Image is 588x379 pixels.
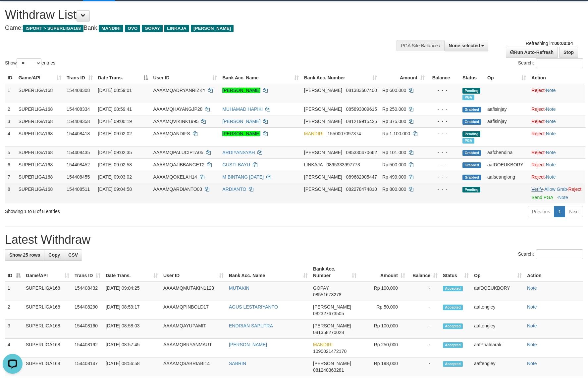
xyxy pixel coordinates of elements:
span: 154408418 [67,131,90,136]
span: Accepted [443,323,463,329]
td: 6 [5,158,16,171]
span: [PERSON_NAME] [304,174,342,180]
a: Show 25 rows [5,249,44,261]
div: PGA Site Balance / [397,40,444,51]
span: AAAAMQADRYANRIZKY [153,88,206,93]
td: aafDOEUKBORY [485,158,529,171]
td: 1 [5,84,16,103]
a: ARDIANTO [222,187,246,192]
span: MANDIRI [99,25,123,32]
a: Reject [568,187,582,192]
h4: Game: Bank: [5,25,385,31]
td: SUPERLIGA168 [23,358,72,376]
td: AAAAMQAYUPAMIT [161,320,226,339]
a: Note [546,131,556,136]
span: Rp 375.000 [382,119,406,124]
a: Note [546,162,556,167]
a: Stop [559,47,578,58]
th: Amount: activate to sort column ascending [359,263,408,282]
span: None selected [449,43,480,48]
span: Grabbed [462,150,481,156]
span: Grabbed [462,162,481,168]
td: aaftengley [471,301,524,320]
th: Bank Acc. Number: activate to sort column ascending [301,72,380,84]
span: GOPAY [313,285,329,291]
a: M BINTANG [DATE] [222,174,264,180]
span: OVO [125,25,140,32]
th: ID: activate to sort column descending [5,263,23,282]
span: ISPORT > SUPERLIGA168 [23,25,83,32]
td: SUPERLIGA168 [16,146,64,158]
span: [PERSON_NAME] [304,119,342,124]
span: AAAAMQARDIANTO03 [153,187,202,192]
td: 154408290 [72,301,103,320]
span: Accepted [443,361,463,367]
td: SUPERLIGA168 [16,171,64,183]
span: Copy 081240363281 to clipboard [313,367,344,373]
th: Date Trans.: activate to sort column descending [95,72,151,84]
td: - [408,282,440,301]
span: AAAAMQOKELAH14 [153,174,197,180]
input: Search: [536,58,583,68]
a: Copy [44,249,64,261]
span: Copy 081358270028 to clipboard [313,330,344,335]
div: - - - [430,118,457,125]
th: Trans ID: activate to sort column ascending [72,263,103,282]
a: Reject [531,106,545,112]
a: 1 [554,206,565,217]
span: [DATE] 08:59:01 [98,88,132,93]
a: Reject [531,162,545,167]
a: Note [527,285,537,291]
span: 154408334 [67,106,90,112]
span: LINKAJA [164,25,189,32]
span: Rp 800.000 [382,187,406,192]
td: Rp 100,000 [359,320,408,339]
a: GUSTI BAYU [222,162,250,167]
td: [DATE] 08:57:45 [103,339,161,358]
td: · [529,158,585,171]
td: - [408,358,440,376]
th: Game/API: activate to sort column ascending [23,263,72,282]
div: - - - [430,87,457,94]
span: Refreshing in: [526,41,573,46]
span: · [544,187,568,192]
span: Marked by aafsoumeymey [462,138,474,144]
td: SUPERLIGA168 [16,183,64,203]
span: [DATE] 09:00:19 [98,119,132,124]
span: [DATE] 09:02:58 [98,162,132,167]
td: SUPERLIGA168 [23,339,72,358]
span: [DATE] 09:03:02 [98,174,132,180]
td: - [408,320,440,339]
a: CSV [64,249,82,261]
span: Rp 101.000 [382,150,406,155]
td: · [529,115,585,127]
span: Grabbed [462,175,481,180]
a: Note [546,174,556,180]
a: [PERSON_NAME] [222,88,260,93]
span: [PERSON_NAME] [304,106,342,112]
span: Copy [48,252,60,258]
span: 154408452 [67,162,90,167]
th: Game/API: activate to sort column ascending [16,72,64,84]
span: 154408435 [67,150,90,155]
a: [PERSON_NAME] [222,131,260,136]
th: User ID: activate to sort column ascending [151,72,220,84]
div: - - - [430,174,457,180]
span: Accepted [443,342,463,348]
td: · [529,127,585,146]
td: 1 [5,282,23,301]
span: Rp 500.000 [382,162,406,167]
span: AAAAMQAJIBBANGET2 [153,162,205,167]
th: ID [5,72,16,84]
span: Rp 600.000 [382,88,406,93]
span: [PERSON_NAME] [313,361,351,366]
td: · [529,84,585,103]
select: Showentries [17,58,41,68]
input: Search: [536,249,583,259]
td: - [408,301,440,320]
td: · · [529,183,585,203]
th: Amount: activate to sort column ascending [380,72,427,84]
td: AAAAMQMUTAKIN1123 [161,282,226,301]
td: 5 [5,146,16,158]
span: LINKAJA [304,162,323,167]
